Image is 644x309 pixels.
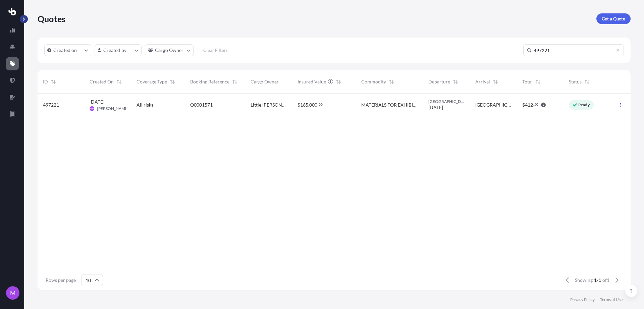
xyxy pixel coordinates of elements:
button: Sort [387,78,395,86]
span: Arrival [475,78,490,85]
p: Get a Quote [602,15,625,22]
button: createdBy Filter options [95,44,142,56]
button: createdOn Filter options [44,44,91,56]
span: 000 [309,103,317,107]
span: [GEOGRAPHIC_DATA] [475,102,511,108]
span: 50 [534,103,538,106]
p: Ready [578,102,590,108]
span: 1-1 [594,277,601,284]
span: All risks [137,102,153,108]
span: of 1 [602,277,609,284]
input: Search Quote or Shipment ID... [523,44,624,56]
p: Clear Filters [203,47,228,54]
span: Cargo Owner [251,78,279,85]
span: [PERSON_NAME] [97,106,129,111]
span: , [308,103,309,107]
span: Coverage Type [137,78,167,85]
button: Sort [451,78,460,86]
span: . [318,103,318,106]
span: Departure [428,78,450,85]
span: $ [298,103,300,107]
a: Privacy Policy [570,297,595,302]
span: [GEOGRAPHIC_DATA] [428,99,465,104]
span: Q0001571 [190,102,213,108]
button: Sort [534,78,542,86]
button: Sort [115,78,123,86]
button: Sort [334,78,342,86]
a: Get a Quote [596,13,631,24]
p: Created on [53,47,77,54]
button: Sort [231,78,239,86]
span: 00 [319,103,323,106]
p: Cargo Owner [155,47,184,54]
span: 412 [525,103,533,107]
span: M [10,290,16,296]
span: $ [522,103,525,107]
span: [DATE] [90,99,104,105]
button: Clear Filters [197,45,234,56]
button: Sort [168,78,176,86]
button: Sort [583,78,591,86]
span: . [533,103,534,106]
span: Insured Value [298,78,326,85]
p: Quotes [38,13,65,24]
span: Commodity [361,78,386,85]
span: [DATE] [428,104,443,111]
span: MATERIALS FOR EXHIBIT SHOW [361,102,418,108]
button: Sort [491,78,499,86]
span: Created On [90,78,114,85]
span: 497221 [43,102,59,108]
span: Status [569,78,582,85]
span: Rows per page [46,277,76,284]
p: Created by [103,47,127,54]
span: Little [PERSON_NAME]'s Reptiles Inc [251,102,287,108]
span: Total [522,78,533,85]
span: 165 [300,103,308,107]
button: Sort [49,78,57,86]
span: MM [90,105,94,112]
span: Showing [575,277,593,284]
span: Booking Reference [190,78,229,85]
button: cargoOwner Filter options [145,44,194,56]
a: Terms of Use [600,297,623,302]
span: ID [43,78,48,85]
